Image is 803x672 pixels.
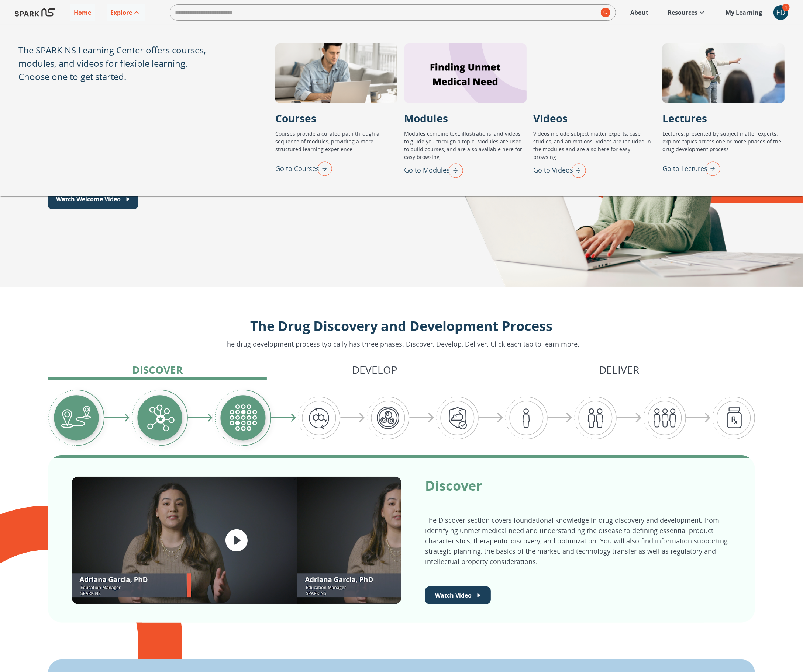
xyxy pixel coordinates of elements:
[533,161,586,180] div: Go to Videos
[662,159,720,178] div: Go to Lectures
[275,111,316,126] p: Courses
[224,316,580,336] p: The Drug Discovery and Development Process
[48,389,755,446] div: Graphic showing the progression through the Discover, Develop, and Deliver pipeline, highlighting...
[662,130,785,159] p: Lectures, presented by subject matter experts, explore topics across one or more phases of the dr...
[275,164,319,174] p: Go to Courses
[188,414,213,422] img: arrow-right
[74,8,91,17] p: Home
[15,4,55,21] img: Logo of SPARK at Stanford
[548,413,572,423] img: arrow-right
[668,8,697,17] p: Resources
[726,8,762,17] p: My Learning
[627,4,652,21] a: About
[568,161,586,180] img: right arrow
[662,43,785,103] div: Lectures
[404,43,527,103] div: Modules
[275,159,332,178] div: Go to Courses
[340,413,365,423] img: arrow-right
[702,159,720,178] img: right arrow
[404,130,527,161] p: Modules combine text, illustrations, and videos to guide you through a topic. Modules are used to...
[70,4,95,21] a: Home
[18,43,210,83] p: The SPARK NS Learning Center offers courses, modules, and videos for flexible learning. Choose on...
[722,4,766,21] a: My Learning
[404,165,450,175] p: Go to Modules
[686,413,711,423] img: arrow-right
[352,362,397,377] p: Develop
[664,4,710,21] a: Resources
[782,4,790,11] span: 1
[598,5,610,20] button: search
[445,161,463,180] img: right arrow
[72,477,401,604] div: Logo of SPARK NS, featuring the words "Discover: Drug Discovery and Early Planning"
[662,111,707,126] p: Lectures
[435,591,472,600] p: Watch Video
[425,586,491,604] button: Watch Welcome Video
[773,5,788,20] div: ED
[599,362,639,377] p: Deliver
[617,413,641,423] img: arrow-right
[479,413,503,423] img: arrow-right
[425,515,731,567] p: The Discover section covers foundational knowledge in drug discovery and development, from identi...
[630,8,648,17] p: About
[107,4,145,21] a: Explore
[773,5,788,20] button: account of current user
[110,8,132,17] p: Explore
[132,362,183,377] p: Discover
[533,111,568,126] p: Videos
[533,165,573,175] p: Go to Videos
[404,161,463,180] div: Go to Modules
[224,339,580,349] p: The drug development process typically has three phases. Discover, Develop, Deliver. Click each t...
[275,130,397,159] p: Courses provide a curated path through a sequence of modules, providing a more structured learnin...
[220,524,253,557] button: play video
[314,159,332,178] img: right arrow
[404,111,448,126] p: Modules
[275,43,397,103] div: Courses
[56,195,121,203] p: Watch Welcome Video
[409,413,434,423] img: arrow-right
[104,414,129,422] img: arrow-right
[425,477,731,495] p: Discover
[271,414,296,422] img: arrow-right
[48,189,138,209] button: Watch Welcome Video
[533,43,655,103] div: Videos
[662,164,707,174] p: Go to Lectures
[533,130,655,161] p: Videos include subject matter experts, case studies, and animations. Videos are included in the m...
